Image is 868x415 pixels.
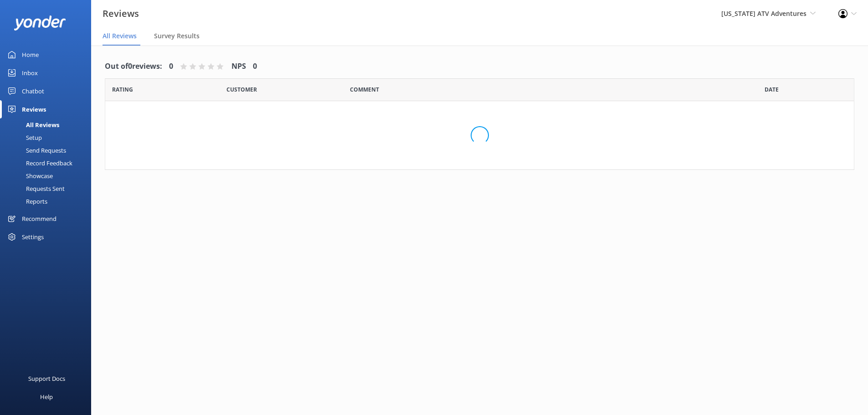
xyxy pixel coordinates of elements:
h4: Out of 0 reviews: [105,61,162,72]
a: Record Feedback [5,157,91,169]
div: Record Feedback [5,157,72,169]
div: Setup [5,131,42,144]
div: Reports [5,195,47,208]
span: Date [226,85,257,94]
div: Requests Sent [5,182,65,195]
a: Setup [5,131,91,144]
div: Help [40,388,53,406]
a: Showcase [5,169,91,182]
div: Settings [22,228,44,246]
span: Question [350,85,379,94]
a: All Reviews [5,118,91,131]
div: Chatbot [22,82,44,100]
div: Send Requests [5,144,66,157]
span: Date [765,85,779,94]
div: Support Docs [28,369,65,388]
img: yonder-white-logo.png [14,15,66,31]
div: Home [22,46,39,64]
h4: 0 [169,61,173,72]
div: Reviews [22,100,46,118]
span: Survey Results [154,31,200,41]
a: Requests Sent [5,182,91,195]
h4: 0 [253,61,257,72]
h3: Reviews [103,6,139,21]
div: All Reviews [5,118,59,131]
div: Showcase [5,169,53,182]
a: Reports [5,195,91,208]
span: [US_STATE] ATV Adventures [721,9,806,18]
span: All Reviews [103,31,137,41]
div: Inbox [22,64,38,82]
a: Send Requests [5,144,91,157]
h4: NPS [231,61,246,72]
div: Recommend [22,210,56,228]
span: Date [112,85,133,94]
